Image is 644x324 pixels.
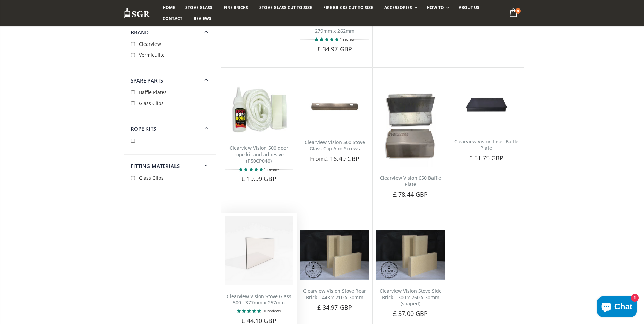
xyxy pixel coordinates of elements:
[254,2,317,13] a: Stove Glass Cut To Size
[376,230,445,280] img: Aarrow Ecoburn side fire brick (set of 2)
[323,5,373,11] span: Fire Bricks Cut To Size
[380,175,441,187] a: Clearview Vision 650 Baffle Plate
[380,288,442,307] a: Clearview Vision Stove Side Brick - 300 x 260 x 30mm (shaped)
[139,175,164,181] span: Glass Clips
[379,2,420,13] a: Accessories
[454,138,518,151] a: Clearview Vision Inset Baffle Plate
[315,37,340,42] span: 5.00 stars
[139,41,161,47] span: Clearview
[219,2,253,13] a: Fire Bricks
[259,5,312,11] span: Stove Glass Cut To Size
[318,2,378,13] a: Fire Bricks Cut To Size
[325,155,360,163] span: £ 16.49 GBP
[131,125,156,132] span: Rope Kits
[262,308,281,313] span: 10 reviews
[188,13,217,24] a: Reviews
[225,216,293,285] img: Clearview Vision 500 replacement stove glass
[185,5,213,11] span: Stove Glass
[124,8,151,19] img: Stove Glass Replacement
[158,2,180,13] a: Home
[194,16,211,21] span: Reviews
[180,2,218,13] a: Stove Glass
[131,29,149,36] span: Brand
[242,175,276,183] span: £ 19.99 GBP
[131,77,163,84] span: Spare Parts
[469,154,503,162] span: £ 51.75 GBP
[310,155,360,163] span: From
[317,303,352,311] span: £ 34.97 GBP
[305,139,365,152] a: Clearview Vision 500 Stove Glass Clip And Screws
[139,89,167,95] span: Baffle Plates
[139,52,165,58] span: Vermiculite
[422,2,453,13] a: How To
[229,145,288,164] a: Clearview Vision 500 door rope kit and adhesive (P50CP040)
[393,190,428,198] span: £ 78.44 GBP
[224,5,248,11] span: Fire Bricks
[317,45,352,53] span: £ 34.97 GBP
[264,167,279,172] span: 1 review
[515,8,521,14] span: 0
[376,85,445,167] img: Clearview Vision 650 Baffle Plate
[237,308,262,313] span: 5.00 stars
[452,85,520,130] img: Clearview Vision Inset Baffle Plate
[239,167,264,172] span: 5.00 stars
[427,5,444,11] span: How To
[454,2,484,13] a: About us
[163,16,182,21] span: Contact
[227,293,291,306] a: Clearview Vision Stove Glass 500 - 377mm x 257mm
[139,100,164,106] span: Glass Clips
[163,5,175,11] span: Home
[131,163,180,169] span: Fitting Materials
[459,5,479,11] span: About us
[300,85,369,131] img: Clearview Vision 500 Stove Glass Clip And Screw
[595,296,639,319] inbox-online-store-chat: Shopify online store chat
[340,37,355,42] span: 1 review
[384,5,412,11] span: Accessories
[507,7,520,20] a: 0
[158,13,187,24] a: Contact
[225,85,293,137] img: Clearview Vision 500 door rope kit and adhesive (P50CP040)
[300,230,369,280] img: Aarrow Ecoburn side fire brick (set of 2)
[303,288,366,301] a: Clearview Vision Stove Rear Brick - 443 x 210 x 30mm
[393,309,428,318] span: £ 37.00 GBP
